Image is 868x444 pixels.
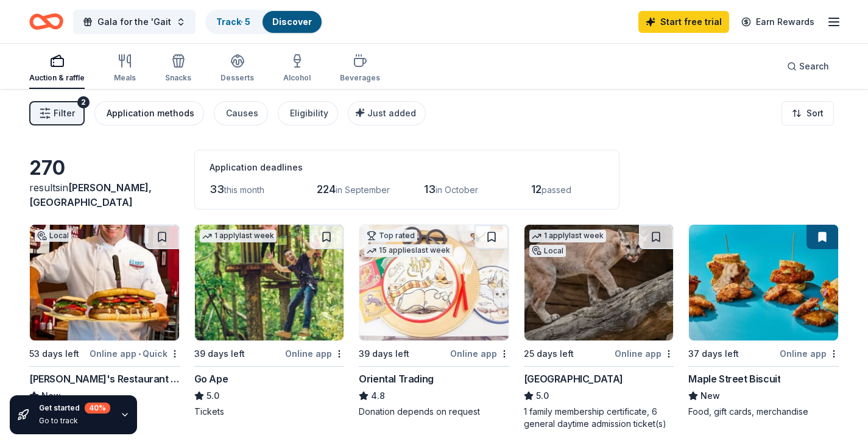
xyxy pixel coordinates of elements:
div: Online app [450,346,509,361]
img: Image for Maple Street Biscuit [689,225,838,340]
div: Alcohol [283,73,311,83]
div: Go Ape [194,372,228,386]
div: Eligibility [290,106,328,121]
span: in [29,181,152,208]
span: 12 [531,183,542,196]
div: Food, gift cards, merchandise [688,406,839,418]
div: Beverages [340,73,380,83]
img: Image for Oriental Trading [359,225,509,340]
span: 224 [317,183,336,196]
div: results [29,180,180,210]
div: [PERSON_NAME]'s Restaurant Group [29,372,180,386]
a: Image for Kenny's Restaurant GroupLocal53 days leftOnline app•Quick[PERSON_NAME]'s Restaurant Gro... [29,224,180,418]
button: Track· 5Discover [205,10,323,34]
button: Just added [348,101,426,125]
button: Desserts [221,49,254,89]
button: Snacks [165,49,191,89]
div: Tickets [194,406,345,418]
div: 40 % [85,403,110,414]
span: [PERSON_NAME], [GEOGRAPHIC_DATA] [29,181,152,208]
button: Search [777,54,839,79]
span: this month [224,185,264,195]
div: 15 applies last week [364,244,453,257]
span: • [138,349,141,359]
div: Causes [226,106,258,121]
div: Top rated [364,230,417,242]
img: Image for Kenny's Restaurant Group [30,225,179,340]
button: Beverages [340,49,380,89]
div: [GEOGRAPHIC_DATA] [524,372,623,386]
div: Application methods [107,106,194,121]
div: Meals [114,73,136,83]
a: Discover [272,16,312,27]
div: Auction & raffle [29,73,85,83]
div: Snacks [165,73,191,83]
div: 270 [29,156,180,180]
div: Oriental Trading [359,372,434,386]
div: 25 days left [524,347,574,361]
a: Image for Houston Zoo1 applylast weekLocal25 days leftOnline app[GEOGRAPHIC_DATA]5.01 family memb... [524,224,674,430]
span: Just added [367,108,416,118]
button: Meals [114,49,136,89]
button: Auction & raffle [29,49,85,89]
button: Filter2 [29,101,85,125]
div: Application deadlines [210,160,604,175]
span: New [700,389,720,403]
img: Image for Houston Zoo [524,225,674,340]
span: Search [799,59,829,74]
span: Filter [54,106,75,121]
div: 2 [77,96,90,108]
button: Gala for the 'Gait [73,10,196,34]
div: 39 days left [359,347,409,361]
button: Application methods [94,101,204,125]
a: Start free trial [638,11,729,33]
span: 33 [210,183,224,196]
div: 1 family membership certificate, 6 general daytime admission ticket(s) [524,406,674,430]
span: Gala for the 'Gait [97,15,171,29]
div: Local [35,230,71,242]
span: in October [436,185,478,195]
button: Eligibility [278,101,338,125]
div: 37 days left [688,347,739,361]
a: Image for Oriental TradingTop rated15 applieslast week39 days leftOnline appOriental Trading4.8Do... [359,224,509,418]
div: 1 apply last week [529,230,606,242]
span: 13 [424,183,436,196]
a: Image for Maple Street Biscuit37 days leftOnline appMaple Street BiscuitNewFood, gift cards, merc... [688,224,839,418]
span: passed [542,185,571,195]
a: Image for Go Ape1 applylast week39 days leftOnline appGo Ape5.0Tickets [194,224,345,418]
div: Get started [39,403,110,414]
div: 1 apply last week [200,230,277,242]
img: Image for Go Ape [195,225,344,340]
a: Earn Rewards [734,11,822,33]
button: Alcohol [283,49,311,89]
span: 4.8 [371,389,385,403]
span: 5.0 [206,389,219,403]
span: in September [336,185,390,195]
div: Online app [615,346,674,361]
a: Home [29,7,63,36]
div: Online app [780,346,839,361]
div: Go to track [39,416,110,426]
div: Desserts [221,73,254,83]
div: 39 days left [194,347,245,361]
button: Causes [214,101,268,125]
a: Track· 5 [216,16,250,27]
span: Sort [806,106,824,121]
div: Donation depends on request [359,406,509,418]
div: Maple Street Biscuit [688,372,780,386]
div: 53 days left [29,347,79,361]
div: Local [529,245,566,257]
div: Online app Quick [90,346,180,361]
div: Online app [285,346,344,361]
button: Sort [782,101,834,125]
span: 5.0 [536,389,549,403]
